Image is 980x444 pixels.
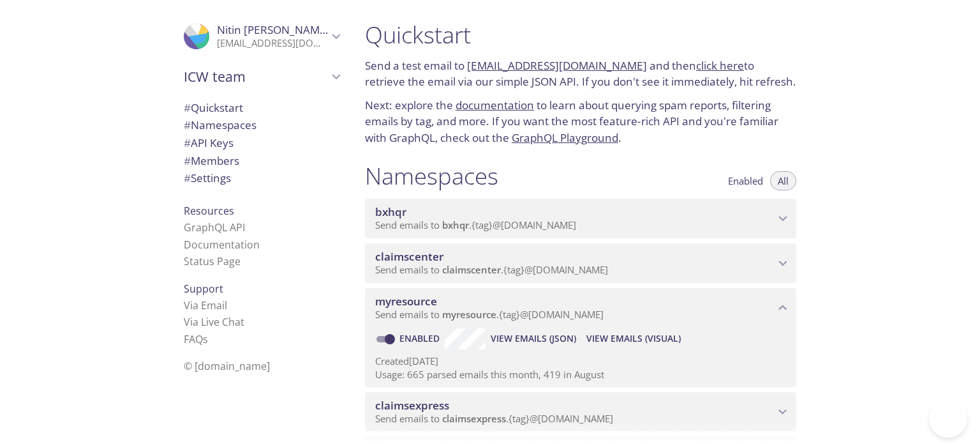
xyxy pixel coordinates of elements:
a: Documentation [184,238,260,252]
button: View Emails (Visual) [581,328,686,349]
span: Send emails to . {tag} @[DOMAIN_NAME] [375,218,576,231]
div: Namespaces [174,116,350,134]
span: Members [184,153,239,168]
button: View Emails (JSON) [486,328,581,349]
iframe: Help Scout Beacon - Open [929,399,967,438]
h1: Namespaces [365,162,498,190]
span: claimsexpress [442,412,506,425]
span: © [DOMAIN_NAME] [184,359,270,373]
a: Via Email [184,298,227,312]
span: View Emails (Visual) [586,331,681,346]
span: Namespaces [184,118,256,132]
p: Send a test email to and then to retrieve the email via our simple JSON API. If you don't see it ... [365,57,796,90]
a: Status Page [184,254,241,268]
h1: Quickstart [365,20,796,49]
div: Members [174,152,350,170]
a: FAQ [184,332,208,346]
span: Quickstart [184,100,243,115]
span: myresource [375,294,437,309]
div: Nitin Jindal [174,15,350,57]
span: # [184,135,191,150]
span: bxhqr [375,204,406,219]
span: claimscenter [375,249,443,264]
span: bxhqr [442,218,469,231]
div: ICW team [174,60,350,93]
div: claimscenter namespace [365,243,796,283]
div: myresource namespace [365,288,796,328]
a: documentation [456,98,534,112]
p: Created [DATE] [375,355,786,368]
span: # [184,100,191,115]
button: All [770,171,796,190]
span: Send emails to . {tag} @[DOMAIN_NAME] [375,263,608,276]
div: API Keys [174,134,350,152]
span: # [184,171,191,185]
div: claimsexpress namespace [365,392,796,432]
span: View Emails (JSON) [491,331,576,346]
div: bxhqr namespace [365,199,796,238]
a: Enabled [397,332,445,344]
span: ICW team [184,68,328,86]
p: Usage: 665 parsed emails this month, 419 in August [375,368,786,381]
span: API Keys [184,135,234,150]
span: myresource [442,308,496,321]
button: Enabled [720,171,771,190]
span: Settings [184,171,231,185]
span: # [184,153,191,168]
a: GraphQL API [184,220,245,234]
p: Next: explore the to learn about querying spam reports, filtering emails by tag, and more. If you... [365,97,796,146]
p: [EMAIL_ADDRESS][DOMAIN_NAME] [217,37,328,50]
div: Quickstart [174,99,350,117]
span: Send emails to . {tag} @[DOMAIN_NAME] [375,308,604,321]
a: Via Live Chat [184,315,244,329]
a: [EMAIL_ADDRESS][DOMAIN_NAME] [467,58,647,73]
a: click here [696,58,744,73]
span: Nitin [PERSON_NAME] [217,22,330,37]
a: GraphQL Playground [512,130,618,145]
span: Resources [184,204,234,218]
span: Send emails to . {tag} @[DOMAIN_NAME] [375,412,613,425]
span: claimsexpress [375,398,449,413]
span: claimscenter [442,263,501,276]
span: Support [184,282,223,296]
span: s [203,332,208,346]
div: Team Settings [174,169,350,187]
span: # [184,118,191,132]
